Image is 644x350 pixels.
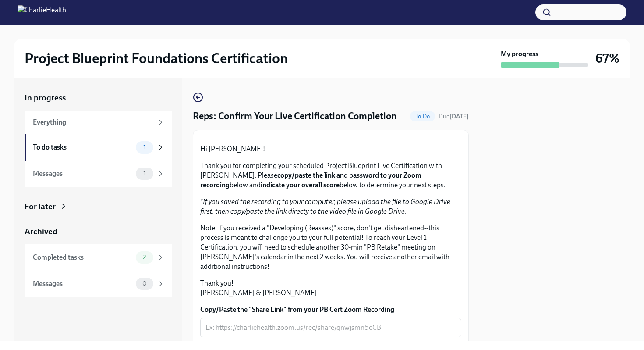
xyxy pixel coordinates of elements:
h2: Project Blueprint Foundations Certification [25,50,288,67]
div: Messages [33,169,132,179]
p: Note: if you received a "Developing (Reasses)" score, don't get disheartened--this process is mea... [200,223,461,271]
p: Thank you! [PERSON_NAME] & [PERSON_NAME] [200,279,461,298]
div: Messages [33,279,132,289]
span: 0 [137,280,152,287]
h3: 67% [595,50,619,66]
strong: copy/paste the link and password to your Zoom recording [200,171,421,189]
a: Messages1 [25,161,172,187]
p: Hi [PERSON_NAME]! [200,144,461,154]
div: Everything [33,118,153,127]
span: 1 [138,170,151,177]
strong: My progress [501,49,538,59]
label: Copy/Paste the "Share Link" from your PB Cert Zoom Recording [200,305,461,314]
span: 2 [138,254,151,261]
span: 1 [138,144,151,150]
span: Due [439,113,469,120]
a: To do tasks1 [25,134,172,161]
strong: indicate your overall score [261,181,340,189]
a: For later [25,201,172,212]
em: If you saved the recording to your computer, please upload the file to Google Drive first, then c... [200,197,450,215]
strong: [DATE] [449,113,469,120]
span: To Do [410,113,435,120]
span: October 2nd, 2025 09:00 [439,112,469,121]
h4: Reps: Confirm Your Live Certification Completion [193,110,397,123]
div: To do tasks [33,143,132,152]
a: In progress [25,92,172,104]
a: Completed tasks2 [25,244,172,271]
a: Archived [25,226,172,237]
a: Everything [25,111,172,134]
a: Messages0 [25,271,172,297]
div: Completed tasks [33,253,132,262]
img: CharlieHealth [18,5,66,19]
div: For later [25,201,56,212]
p: Thank you for completing your scheduled Project Blueprint Live Certification with [PERSON_NAME]. ... [200,161,461,190]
